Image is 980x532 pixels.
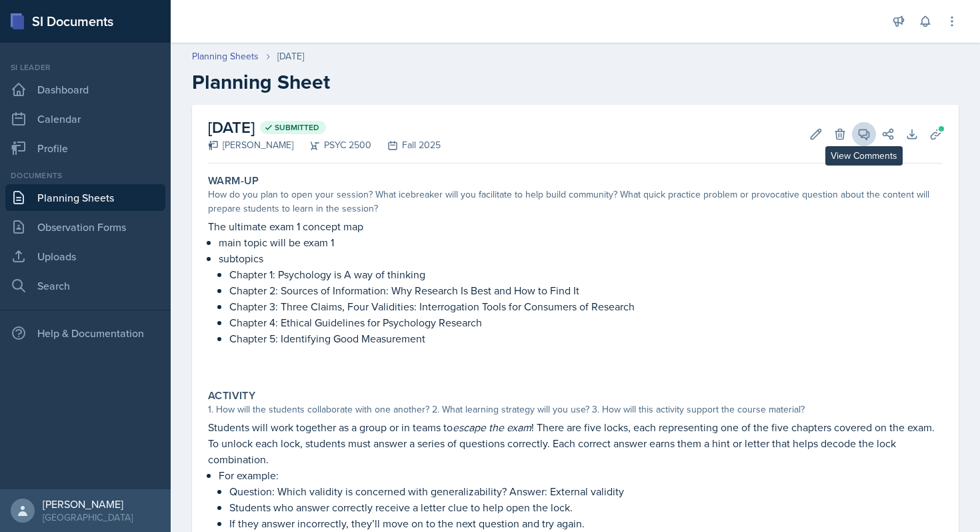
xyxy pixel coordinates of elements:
p: If they answer incorrectly, they’ll move on to the next question and try again. [229,515,943,531]
em: escape the exam [453,420,531,435]
a: Observation Forms [5,214,165,240]
p: subtopics [219,250,943,266]
button: View Comments [852,122,876,146]
p: The ultimate exam 1 concept map [208,218,943,234]
div: Si leader [5,61,165,73]
a: Search [5,272,165,299]
h2: Planning Sheet [192,70,959,94]
div: [DATE] [277,49,304,63]
p: Chapter 2: Sources of Information: Why Research Is Best and How to Find It [229,282,943,298]
a: Dashboard [5,76,165,103]
div: PSYC 2500 [293,138,371,152]
a: Profile [5,135,165,162]
div: 1. How will the students collaborate with one another? 2. What learning strategy will you use? 3.... [208,403,943,417]
p: Chapter 5: Identifying Good Measurement [229,330,943,346]
h2: [DATE] [208,115,441,140]
p: Chapter 3: Three Claims, Four Validities: Interrogation Tools for Consumers of Research [229,298,943,314]
label: Activity [208,389,255,403]
div: Help & Documentation [5,320,165,346]
p: For example: [219,467,943,483]
div: [PERSON_NAME] [43,497,133,511]
div: [PERSON_NAME] [208,138,293,152]
div: Fall 2025 [371,138,441,152]
div: Documents [5,170,165,182]
p: Chapter 4: Ethical Guidelines for Psychology Research [229,314,943,330]
p: Students will work together as a group or in teams to ! There are five locks, each representing o... [208,419,943,467]
a: Uploads [5,243,165,270]
div: [GEOGRAPHIC_DATA] [43,511,133,524]
label: Warm-Up [208,174,259,188]
a: Planning Sheets [192,49,259,63]
div: How do you plan to open your session? What icebreaker will you facilitate to help build community... [208,188,943,216]
span: Submitted [275,122,319,133]
a: Calendar [5,105,165,132]
a: Planning Sheets [5,184,165,211]
p: Question: Which validity is concerned with generalizability? Answer: External validity [229,483,943,499]
p: main topic will be exam 1 [219,234,943,250]
p: Students who answer correctly receive a letter clue to help open the lock. [229,499,943,515]
p: Chapter 1: Psychology is A way of thinking [229,266,943,282]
